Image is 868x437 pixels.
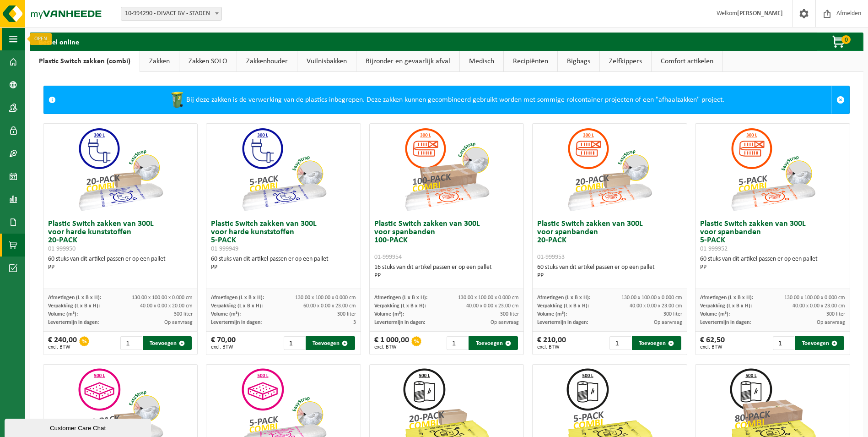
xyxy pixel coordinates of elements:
[564,124,655,215] img: 01-999953
[143,336,192,350] button: Toevoegen
[374,263,519,280] div: 16 stuks van dit artikel passen er op een pallet
[700,255,845,272] div: 60 stuks van dit artikel passen er op een pallet
[374,311,404,317] span: Volume (m³):
[630,303,682,309] span: 40.00 x 0.00 x 23.00 cm
[817,320,845,325] span: Op aanvraag
[537,272,682,280] div: PP
[831,86,849,114] a: Sluit melding
[841,35,851,44] span: 0
[374,272,519,280] div: PP
[211,311,241,317] span: Volume (m³):
[140,303,193,309] span: 40.00 x 0.00 x 20.00 cm
[700,246,728,252] span: 01-999952
[374,336,409,350] div: € 1 000,00
[537,311,567,317] span: Volume (m³):
[297,51,356,72] a: Vuilnisbakken
[48,344,77,350] span: excl. BTW
[374,254,402,261] span: 01-999954
[652,51,722,72] a: Comfort artikelen
[211,320,262,325] span: Levertermijn in dagen:
[121,7,222,21] span: 10-994290 - DIVACT BV - STADEN
[537,220,682,261] h3: Plastic Switch zakken van 300L voor spanbanden 20-PACK
[306,336,355,350] button: Toevoegen
[500,311,519,317] span: 300 liter
[537,263,682,280] div: 60 stuks van dit artikel passen er op een pallet
[460,51,503,72] a: Medisch
[48,255,193,272] div: 60 stuks van dit artikel passen er op een pallet
[121,7,221,20] span: 10-994290 - DIVACT BV - STADEN
[48,311,78,317] span: Volume (m³):
[700,336,725,350] div: € 62,50
[132,295,193,300] span: 130.00 x 100.00 x 0.000 cm
[75,124,166,215] img: 01-999950
[609,336,631,350] input: 1
[211,344,236,350] span: excl. BTW
[284,336,305,350] input: 1
[727,124,819,215] img: 01-999952
[48,320,99,325] span: Levertermijn in dagen:
[537,320,588,325] span: Levertermijn in dagen:
[211,336,236,350] div: € 70,00
[211,246,238,252] span: 01-999949
[356,51,459,72] a: Bijzonder en gevaarlijk afval
[48,303,100,309] span: Verpakking (L x B x H):
[48,246,75,252] span: 01-999950
[211,220,356,253] h3: Plastic Switch zakken van 300L voor harde kunststoffen 5-PACK
[700,320,751,325] span: Levertermijn in dagen:
[374,320,425,325] span: Levertermijn in dagen:
[374,344,409,350] span: excl. BTW
[140,51,179,72] a: Zakken
[504,51,557,72] a: Recipiënten
[164,320,193,325] span: Op aanvraag
[700,220,845,253] h3: Plastic Switch zakken van 300L voor spanbanden 5-PACK
[120,336,142,350] input: 1
[238,124,329,215] img: 01-999949
[773,336,794,350] input: 1
[700,263,845,272] div: PP
[374,295,427,300] span: Afmetingen (L x B x H):
[784,295,845,300] span: 130.00 x 100.00 x 0.000 cm
[621,295,682,300] span: 130.00 x 100.00 x 0.000 cm
[5,417,153,437] iframe: chat widget
[211,303,263,309] span: Verpakking (L x B x H):
[793,303,845,309] span: 40.00 x 0.00 x 23.00 cm
[374,220,519,261] h3: Plastic Switch zakken van 300L voor spanbanden 100-PACK
[30,33,88,50] h2: Bestel online
[303,303,356,309] span: 60.00 x 0.00 x 23.00 cm
[60,86,831,114] div: Bij deze zakken is de verwerking van de plastics inbegrepen. Deze zakken kunnen gecombineerd gebr...
[537,295,590,300] span: Afmetingen (L x B x H):
[663,311,682,317] span: 300 liter
[737,10,783,17] strong: [PERSON_NAME]
[558,51,599,72] a: Bigbags
[211,255,356,272] div: 60 stuks van dit artikel passen er op een pallet
[48,336,77,350] div: € 240,00
[600,51,651,72] a: Zelfkippers
[179,51,237,72] a: Zakken SOLO
[447,336,468,350] input: 1
[817,33,863,51] button: 0
[48,220,193,253] h3: Plastic Switch zakken van 300L voor harde kunststoffen 20-PACK
[537,254,565,261] span: 01-999953
[795,336,844,350] button: Toevoegen
[458,295,519,300] span: 130.00 x 100.00 x 0.000 cm
[700,295,753,300] span: Afmetingen (L x B x H):
[700,311,730,317] span: Volume (m³):
[654,320,682,325] span: Op aanvraag
[337,311,356,317] span: 300 liter
[537,303,589,309] span: Verpakking (L x B x H):
[537,336,566,350] div: € 210,00
[211,295,264,300] span: Afmetingen (L x B x H):
[826,311,845,317] span: 300 liter
[632,336,681,350] button: Toevoegen
[237,51,297,72] a: Zakkenhouder
[30,51,140,72] a: Plastic Switch zakken (combi)
[700,303,752,309] span: Verpakking (L x B x H):
[168,91,186,109] img: WB-0240-HPE-GN-50.png
[537,344,566,350] span: excl. BTW
[374,303,426,309] span: Verpakking (L x B x H):
[466,303,519,309] span: 40.00 x 0.00 x 23.00 cm
[401,124,492,215] img: 01-999954
[211,263,356,272] div: PP
[295,295,356,300] span: 130.00 x 100.00 x 0.000 cm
